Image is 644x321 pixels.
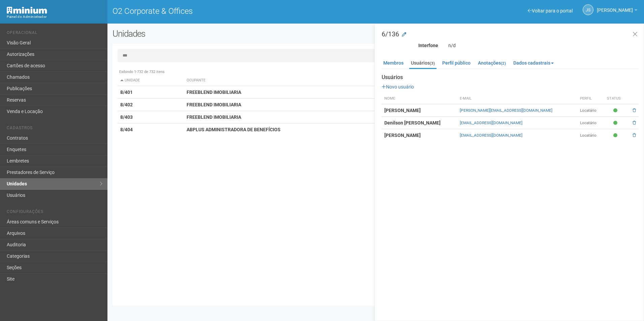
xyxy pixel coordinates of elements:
[187,127,281,132] strong: ABPLUS ADMINISTRADORA DE BENEFÍCIOS
[384,108,421,113] strong: [PERSON_NAME]
[613,120,619,126] span: Ativo
[460,108,552,113] a: [PERSON_NAME][EMAIL_ADDRESS][DOMAIN_NAME]
[441,58,472,68] a: Perfil público
[443,42,644,48] div: n/d
[597,1,633,13] span: Jeferson Souza
[613,133,619,138] span: Ativo
[184,75,412,86] th: Ocupante: activate to sort column ascending
[112,7,371,15] h1: O2 Corporate & Offices
[402,31,406,38] a: Modificar a unidade
[120,127,133,132] strong: 8/404
[512,58,555,68] a: Dados cadastrais
[501,61,506,66] small: (2)
[528,8,573,13] a: Voltar para o portal
[118,69,635,75] div: Exibindo 1-732 de 732 itens
[382,31,639,37] h3: 6/136
[118,75,184,86] th: Unidade: activate to sort column descending
[382,74,639,80] strong: Usuários
[112,29,326,39] h2: Unidades
[476,58,508,68] a: Anotações(2)
[577,117,604,129] td: Locatário
[409,58,437,69] a: Usuários(3)
[377,42,443,48] div: Interfone
[120,90,133,95] strong: 8/401
[457,93,577,104] th: E-mail
[384,120,441,126] strong: Denilson [PERSON_NAME]
[577,93,604,104] th: Perfil
[120,114,133,120] strong: 8/403
[7,30,102,37] li: Operacional
[382,84,414,90] a: Novo usuário
[430,61,435,66] small: (3)
[577,129,604,142] td: Locatário
[120,102,133,107] strong: 8/402
[7,126,102,133] li: Cadastros
[187,90,241,95] strong: FREEBLEND IMOBILIARIA
[460,133,522,138] a: [EMAIL_ADDRESS][DOMAIN_NAME]
[583,4,593,15] a: JS
[384,133,421,138] strong: [PERSON_NAME]
[7,14,102,20] div: Painel do Administrador
[613,108,619,113] span: Ativo
[597,8,637,14] a: [PERSON_NAME]
[577,104,604,117] td: Locatário
[604,93,628,104] th: Status
[7,7,47,14] img: Minium
[187,102,241,107] strong: FREEBLEND IMOBILIARIA
[187,114,241,120] strong: FREEBLEND IMOBILIARIA
[460,120,522,125] a: [EMAIL_ADDRESS][DOMAIN_NAME]
[382,93,457,104] th: Nome
[382,58,405,68] a: Membros
[7,209,102,216] li: Configurações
